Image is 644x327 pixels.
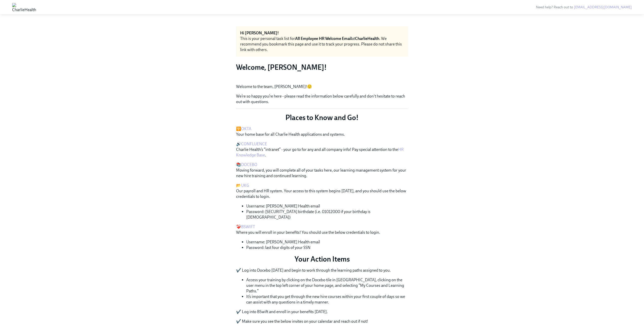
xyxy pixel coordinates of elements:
p: Welcome to the team, [PERSON_NAME]!🙂 [236,84,408,89]
a: UKG [241,183,249,188]
p: 🛜 Your home base for all Charlie Health applications and systems. [236,126,408,137]
img: CharlieHealth [12,3,36,11]
li: It’s important that you get through the new hire courses within your first couple of days so we c... [246,294,408,305]
p: ✔️ Log into Docebo [DATE] and begin to work through the learning paths assigned to you. [236,268,408,273]
h3: Welcome, [PERSON_NAME]! [236,63,408,72]
a: BSWIFT [241,224,255,229]
p: Your Action Items [236,254,408,264]
p: We’re so happy you’re here - please read the information below carefully and don't hesitate to re... [236,94,408,105]
a: DOCEBO [241,162,257,167]
li: Password: last four digits of your SSN [246,245,408,250]
p: 📂 Our payroll and HR system. Your access to this system begins [DATE], and you should use the bel... [236,183,408,199]
div: This is your personal task list for at . We recommend you bookmark this page and use it to track ... [240,36,404,53]
strong: CharlieHealth [355,36,379,41]
strong: Hi [PERSON_NAME]! [240,31,279,35]
span: Need help? Reach out to [536,5,632,9]
p: ✔️ Log into BSwift and enroll in your benefits [DATE]. [236,309,408,315]
li: Password: [SECURITY_DATA] birthdate (i.e. 01012000 if your birthday is [DEMOGRAPHIC_DATA]) [246,209,408,220]
li: Username: [PERSON_NAME] Health email [246,203,408,209]
a: CONFLUENCE [241,142,267,146]
p: ✔️ Make sure you see the below invites on your calendar and reach out if not! [236,319,408,324]
a: [EMAIL_ADDRESS][DOMAIN_NAME] [574,5,632,9]
li: Access your training by clicking on the Docebo tile in [GEOGRAPHIC_DATA], clicking on the user me... [246,277,408,294]
p: ❤️‍🩹 Where you will enroll in your benefits! You should use the below credentials to login. [236,224,408,235]
li: Username: [PERSON_NAME] Health email [246,239,408,245]
a: OKTA [241,126,251,131]
p: 📚 Moving forward, you will complete all of your tasks here, our learning management system for yo... [236,162,408,179]
strong: All Employee HR Welcome Email [295,36,352,41]
p: 🔊 Charlie Health’s “intranet” - your go to for any and all company info! Pay special attention to... [236,141,408,158]
p: Places to Know and Go! [236,113,408,122]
